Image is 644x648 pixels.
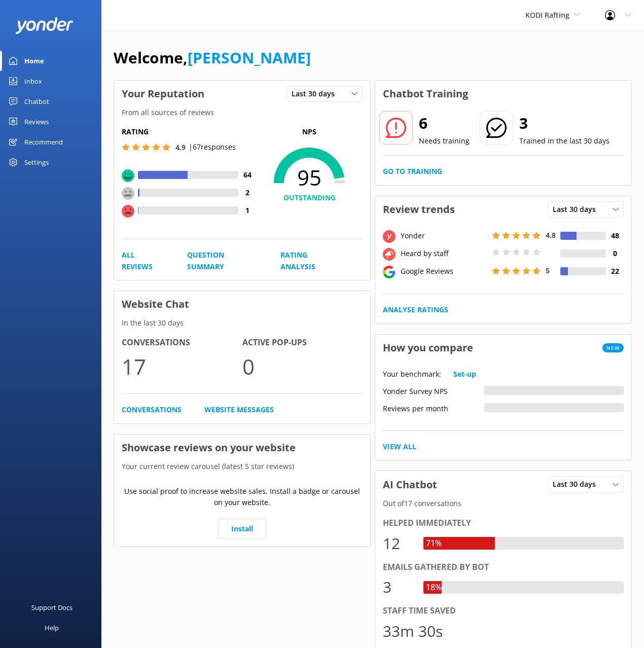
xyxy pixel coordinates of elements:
[114,46,311,70] h1: Welcome,
[383,166,442,177] a: Go to Training
[375,498,631,509] p: Out of 17 conversations
[383,304,448,315] a: Analyse Ratings
[24,132,63,152] div: Recommend
[114,461,370,472] p: Your current review carousel (latest 5 star reviews)
[606,266,624,277] h4: 22
[375,472,445,498] h3: AI Chatbot
[398,266,489,277] div: Google Reviews
[114,107,370,118] p: From all sources of reviews
[114,435,370,461] h3: Showcase reviews on your website
[383,386,484,395] div: Yonder Survey NPS
[204,404,274,415] a: Website Messages
[383,604,624,618] div: Staff time saved
[238,187,256,198] h4: 2
[419,135,470,147] p: Needs training
[383,403,484,412] div: Reviews per month
[122,249,164,272] a: All Reviews
[606,248,624,259] h4: 0
[383,441,416,452] a: View All
[553,479,602,490] span: Last 30 days
[242,336,363,349] h4: Active Pop-ups
[525,10,569,20] span: KODI Rafting
[24,152,49,172] div: Settings
[519,111,610,135] h2: 3
[122,349,242,383] p: 17
[122,404,182,415] a: Conversations
[238,169,256,181] h4: 64
[375,81,476,107] h3: Chatbot Training
[383,517,624,530] div: Helped immediately
[383,369,441,380] p: Your benchmark:
[453,369,476,380] a: Set-up
[31,597,73,618] div: Support Docs
[553,204,602,215] span: Last 30 days
[383,561,624,574] div: Emails gathered by bot
[122,336,242,349] h4: Conversations
[122,486,363,509] p: Use social proof to increase website sales. Install a badge or carousel on your website.
[15,17,74,34] img: yonder-white-logo.png
[24,91,49,112] div: Chatbot
[238,205,256,216] h4: 1
[606,230,624,241] h4: 48
[114,291,370,317] h3: Website Chat
[546,266,550,275] span: 5
[546,230,556,240] span: 4.8
[256,192,363,203] h4: OUTSTANDING
[122,126,256,137] h5: Rating
[187,249,258,272] a: Question Summary
[375,196,462,223] h3: Review trends
[24,71,42,91] div: Inbox
[519,135,610,147] p: Trained in the last 30 days
[398,230,489,241] div: Yonder
[218,519,266,539] a: Install
[45,618,59,638] div: Help
[423,581,444,594] div: 18%
[24,112,49,132] div: Reviews
[292,88,341,99] span: Last 30 days
[383,575,413,599] div: 3
[175,142,186,152] span: 4.9
[419,111,470,135] h2: 6
[280,249,340,272] a: Rating Analysis
[398,248,489,259] div: Heard by staff
[24,51,44,71] div: Home
[256,165,363,190] span: 95
[114,317,370,329] p: In the last 30 days
[423,537,444,550] div: 71%
[114,81,212,107] h3: Your Reputation
[242,349,363,383] p: 0
[256,126,363,137] p: NPS
[383,619,443,643] div: 33m 30s
[602,343,624,352] span: New
[375,335,481,361] h3: How you compare
[189,141,236,153] p: | 67 responses
[188,47,311,68] a: [PERSON_NAME]
[383,531,413,556] div: 12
